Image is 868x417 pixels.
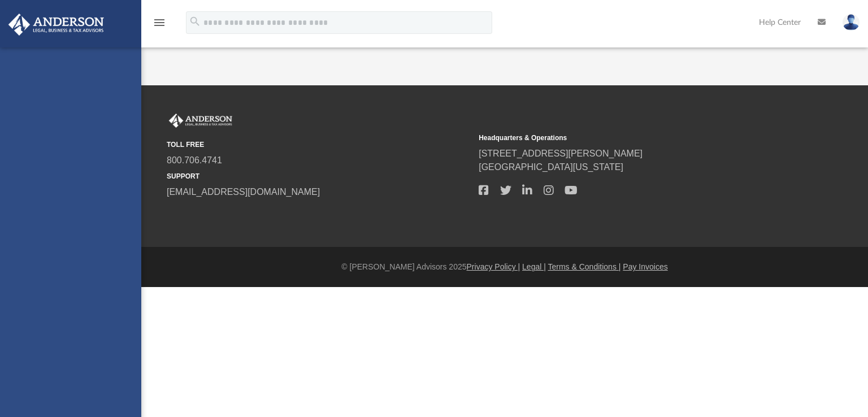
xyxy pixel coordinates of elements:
[479,149,643,158] a: [STREET_ADDRESS][PERSON_NAME]
[189,15,201,28] i: search
[167,140,471,150] small: TOLL FREE
[167,187,320,197] a: [EMAIL_ADDRESS][DOMAIN_NAME]
[5,14,107,36] img: Anderson Advisors Platinum Portal
[479,162,623,172] a: [GEOGRAPHIC_DATA][US_STATE]
[141,261,868,273] div: © [PERSON_NAME] Advisors 2025
[623,262,667,271] a: Pay Invoices
[167,114,235,128] img: Anderson Advisors Platinum Portal
[167,155,222,165] a: 800.706.4741
[467,262,520,271] a: Privacy Policy |
[522,262,546,271] a: Legal |
[167,171,471,181] small: SUPPORT
[843,14,860,31] img: User Pic
[153,16,166,29] i: menu
[479,133,783,143] small: Headquarters & Operations
[153,21,166,29] a: menu
[548,262,621,271] a: Terms & Conditions |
